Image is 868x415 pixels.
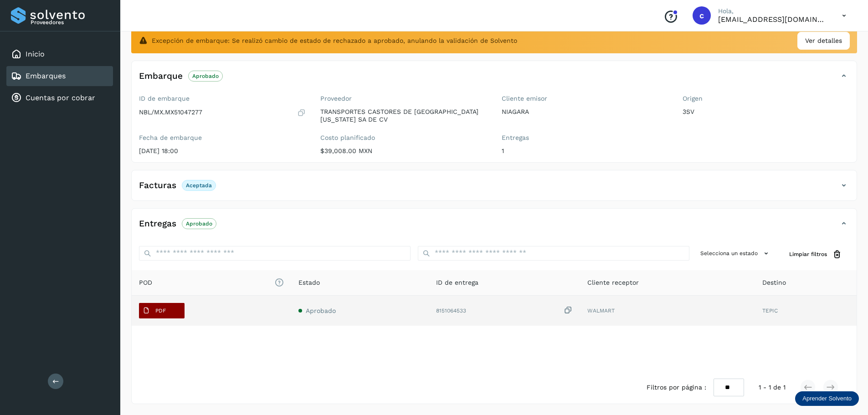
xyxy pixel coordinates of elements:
[502,95,668,102] label: Cliente emisor
[132,216,857,239] div: EntregasAprobado
[502,108,668,116] p: NIAGARA
[697,246,775,261] button: Selecciona un estado
[139,134,306,142] label: Fecha de embarque
[587,278,639,287] span: Cliente receptor
[795,391,859,406] div: Aprender Solvento
[26,93,95,102] a: Cuentas por cobrar
[132,178,857,200] div: FacturasAceptada
[139,219,176,229] h4: Entregas
[192,73,219,79] p: Aprobado
[502,147,668,155] p: 1
[186,220,212,227] p: Aprobado
[320,147,487,155] p: $39,008.00 MXN
[139,95,306,102] label: ID de embarque
[6,88,113,108] div: Cuentas por cobrar
[155,307,166,314] p: PDF
[26,72,66,80] a: Embarques
[718,15,827,24] p: cuentasespeciales8_met@castores.com.mx
[782,246,849,263] button: Limpiar filtros
[789,250,827,258] span: Limpiar filtros
[306,307,336,314] span: Aprobado
[647,383,706,392] span: Filtros por página :
[139,180,176,191] h4: Facturas
[139,147,306,155] p: [DATE] 18:00
[298,278,320,287] span: Estado
[139,108,202,116] p: NBL/MX.MX51047277
[6,66,113,86] div: Embarques
[580,296,755,326] td: WALMART
[320,134,487,142] label: Costo planificado
[718,7,827,15] p: Hola,
[152,36,517,46] span: Excepción de embarque: Se realizó cambio de estado de rechazado a aprobado, anulando la validació...
[139,278,284,287] span: POD
[132,68,857,91] div: EmbarqueAprobado
[186,182,212,189] p: Aceptada
[320,108,487,123] p: TRANSPORTES CASTORES DE [GEOGRAPHIC_DATA][US_STATE] SA DE CV
[26,50,45,58] a: Inicio
[320,95,487,102] label: Proveedor
[436,278,478,287] span: ID de entrega
[759,383,786,392] span: 1 - 1 de 1
[139,303,185,318] button: PDF
[762,278,786,287] span: Destino
[805,36,842,46] span: Ver detalles
[502,134,668,142] label: Entregas
[755,296,857,326] td: TEPIC
[6,44,113,64] div: Inicio
[802,395,852,402] p: Aprender Solvento
[683,95,849,102] label: Origen
[436,306,572,315] div: 8151064533
[31,19,109,26] p: Proveedores
[139,71,183,82] h4: Embarque
[683,108,849,116] p: 3SV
